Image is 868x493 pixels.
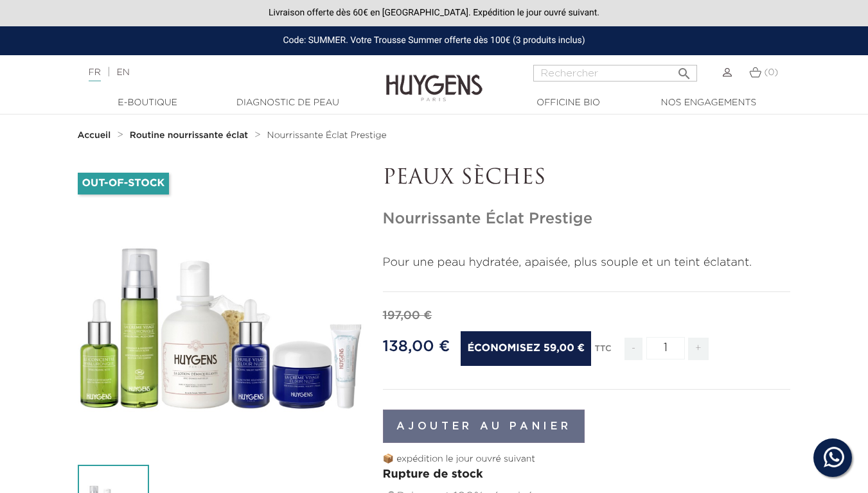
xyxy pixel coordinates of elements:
p: PEAUX SÈCHES [383,166,791,191]
input: Quantité [646,337,685,359]
a: Nos engagements [644,96,773,110]
span: Rupture de stock [383,469,483,480]
span: 197,00 € [383,310,432,322]
i:  [677,62,692,78]
span: 138,00 € [383,339,450,354]
span: (0) [764,68,778,77]
img: Huygens [386,54,483,103]
button:  [673,61,696,78]
strong: Accueil [78,131,111,140]
span: - [624,338,642,360]
p: Pour une peau hydratée, apaisée, plus souple et un teint éclatant. [383,254,791,272]
strong: Routine nourrissante éclat [130,131,248,140]
a: Officine Bio [504,96,633,110]
a: Diagnostic de peau [224,96,352,110]
a: Accueil [78,130,114,141]
h1: Nourrissante Éclat Prestige [383,210,791,229]
input: Rechercher [533,65,697,82]
span: Nourrissante Éclat Prestige [267,131,387,140]
li: Out-of-Stock [78,173,170,195]
a: Nourrissante Éclat Prestige [267,130,387,141]
a: FR [89,68,101,82]
a: EN [116,68,129,77]
p: 📦 expédition le jour ouvré suivant [383,453,791,466]
div: TTC [595,335,612,370]
button: Ajouter au panier [383,410,585,443]
span: + [688,338,709,360]
div: | [82,65,352,80]
span: Économisez 59,00 € [461,331,591,366]
a: E-Boutique [84,96,212,110]
a: Routine nourrissante éclat [130,130,251,141]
